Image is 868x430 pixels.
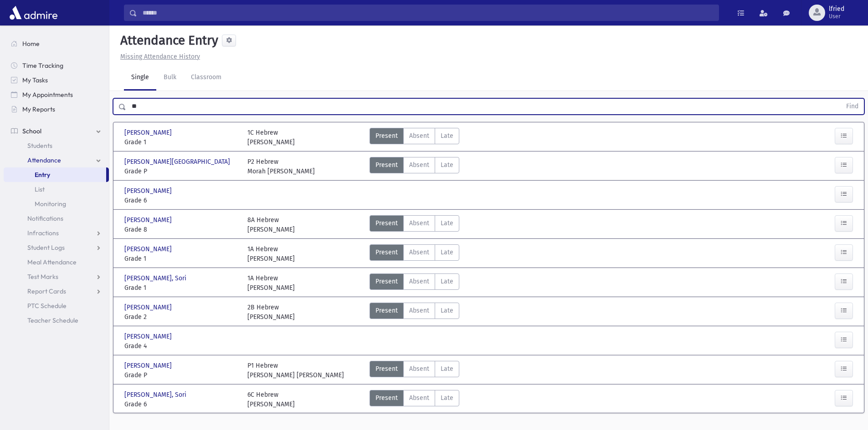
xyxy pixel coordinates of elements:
a: Bulk [156,65,184,91]
a: Entry [4,167,106,182]
span: Grade 8 [124,225,238,234]
span: Monitoring [35,200,66,208]
h5: Attendance Entry [117,33,218,48]
div: P2 Hebrew Morah [PERSON_NAME] [247,157,315,176]
span: Late [441,131,453,141]
a: PTC Schedule [4,298,109,313]
a: My Appointments [4,87,109,102]
span: [PERSON_NAME] [124,128,174,137]
div: AttTypes [370,244,459,263]
div: 1A Hebrew [PERSON_NAME] [247,273,295,293]
span: Infractions [27,229,59,237]
span: Grade 4 [124,341,238,351]
span: Absent [409,306,429,315]
div: 1C Hebrew [PERSON_NAME] [247,128,295,147]
span: Late [441,218,453,228]
span: Grade 1 [124,254,238,263]
div: AttTypes [370,273,459,293]
span: Late [441,306,453,315]
a: Classroom [184,65,229,91]
span: Grade 6 [124,196,238,205]
span: [PERSON_NAME] [124,186,174,196]
div: AttTypes [370,361,459,380]
span: Late [441,364,453,374]
a: Missing Attendance History [117,53,200,61]
span: School [22,127,41,135]
span: [PERSON_NAME], Sori [124,273,188,283]
button: Find [841,99,864,114]
a: Report Cards [4,284,109,298]
span: Absent [409,160,429,170]
span: Absent [409,364,429,374]
span: Absent [409,393,429,403]
a: Attendance [4,153,109,167]
span: Meal Attendance [27,258,77,266]
span: List [35,185,45,193]
span: [PERSON_NAME], Sori [124,390,188,400]
a: Single [124,65,156,91]
a: Teacher Schedule [4,313,109,328]
a: Time Tracking [4,58,109,73]
span: Teacher Schedule [27,316,78,324]
span: Present [375,218,398,228]
a: Students [4,138,109,153]
span: Present [375,364,398,374]
span: Grade P [124,167,238,176]
span: Absent [409,248,429,257]
a: My Tasks [4,73,109,87]
img: AdmirePro [7,4,60,22]
a: Home [4,36,109,51]
span: My Tasks [22,76,48,84]
div: AttTypes [370,128,459,147]
div: AttTypes [370,157,459,176]
span: Present [375,277,398,286]
span: My Appointments [22,91,73,99]
div: 6C Hebrew [PERSON_NAME] [247,390,295,409]
div: AttTypes [370,303,459,322]
div: AttTypes [370,390,459,409]
span: Attendance [27,156,61,164]
span: Students [27,142,52,150]
span: [PERSON_NAME] [124,332,174,341]
a: My Reports [4,102,109,116]
span: [PERSON_NAME][GEOGRAPHIC_DATA] [124,157,232,167]
span: Late [441,277,453,286]
a: Notifications [4,211,109,226]
span: Late [441,160,453,170]
span: Grade P [124,370,238,380]
span: Report Cards [27,287,66,295]
span: Absent [409,131,429,141]
div: AttTypes [370,215,459,234]
span: Entry [35,171,50,179]
span: lfried [829,5,844,13]
span: Late [441,393,453,403]
span: Present [375,160,398,170]
span: [PERSON_NAME] [124,244,174,254]
div: P1 Hebrew [PERSON_NAME] [PERSON_NAME] [247,361,344,380]
div: 1A Hebrew [PERSON_NAME] [247,244,295,263]
span: Grade 1 [124,137,238,147]
span: Present [375,306,398,315]
span: My Reports [22,105,55,113]
div: 2B Hebrew [PERSON_NAME] [247,303,295,322]
span: Student Logs [27,243,65,252]
input: Search [137,5,719,21]
span: Test Marks [27,273,58,281]
span: Present [375,393,398,403]
span: Grade 2 [124,312,238,322]
a: Monitoring [4,197,109,211]
span: Time Tracking [22,61,63,70]
span: Present [375,131,398,141]
span: [PERSON_NAME] [124,361,174,370]
u: Missing Attendance History [120,53,200,61]
a: List [4,182,109,197]
span: User [829,13,844,20]
span: [PERSON_NAME] [124,303,174,312]
span: PTC Schedule [27,302,67,310]
span: Present [375,248,398,257]
span: Absent [409,277,429,286]
span: [PERSON_NAME] [124,215,174,225]
a: Infractions [4,226,109,240]
span: Late [441,248,453,257]
a: Student Logs [4,240,109,255]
